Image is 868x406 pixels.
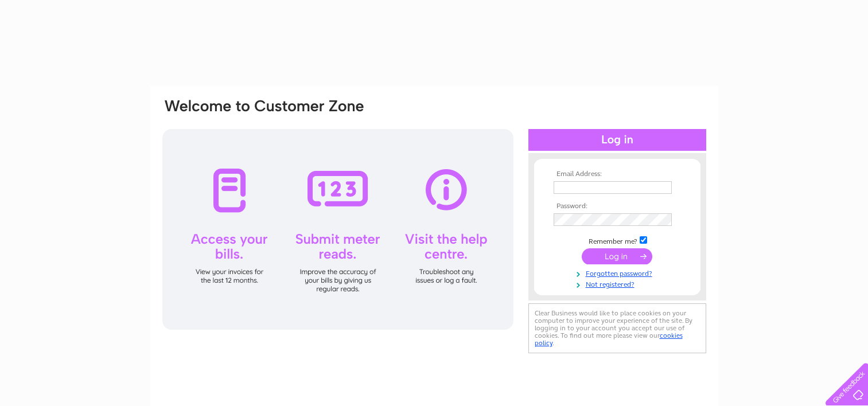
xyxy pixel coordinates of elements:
[582,248,652,264] input: Submit
[554,278,684,289] a: Not registered?
[535,331,683,347] a: cookies policy
[528,303,706,353] div: Clear Business would like to place cookies on your computer to improve your experience of the sit...
[551,235,684,246] td: Remember me?
[554,267,684,278] a: Forgotten password?
[551,170,684,178] th: Email Address:
[551,202,684,210] th: Password:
